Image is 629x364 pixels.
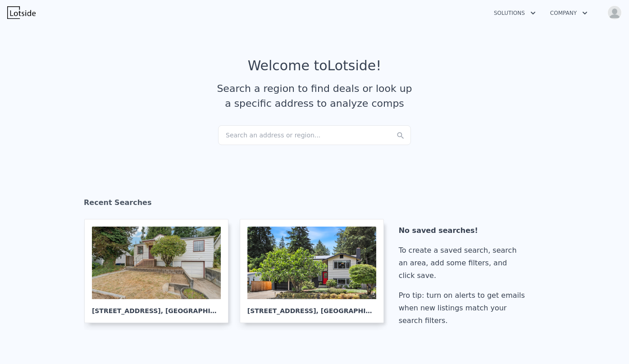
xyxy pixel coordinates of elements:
[218,125,411,145] div: Search an address or region...
[240,219,391,323] a: [STREET_ADDRESS], [GEOGRAPHIC_DATA]
[84,190,545,219] div: Recent Searches
[214,81,415,111] div: Search a region to find deals or look up a specific address to analyze comps
[248,58,382,74] div: Welcome to Lotside !
[247,299,376,315] div: [STREET_ADDRESS] , [GEOGRAPHIC_DATA]
[92,299,221,315] div: [STREET_ADDRESS] , [GEOGRAPHIC_DATA]
[7,6,36,19] img: Lotside
[399,289,529,327] div: Pro tip: turn on alerts to get emails when new listings match your search filters.
[607,5,622,20] img: avatar
[399,224,529,237] div: No saved searches!
[84,219,236,323] a: [STREET_ADDRESS], [GEOGRAPHIC_DATA]
[543,5,595,21] button: Company
[487,5,543,21] button: Solutions
[399,244,529,282] div: To create a saved search, search an area, add some filters, and click save.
